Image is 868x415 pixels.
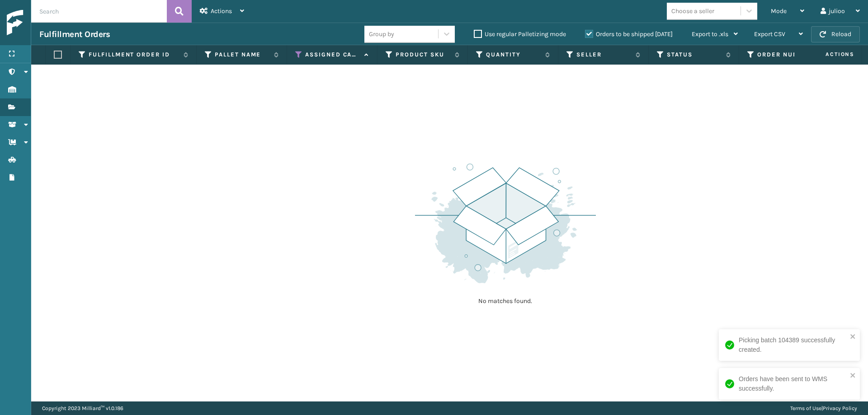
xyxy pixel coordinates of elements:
button: close [850,372,856,380]
label: Use regular Palletizing mode [474,30,566,38]
div: Group by [369,29,394,39]
label: Assigned Carrier Service [305,51,360,59]
button: close [850,333,856,341]
label: Seller [576,51,631,59]
label: Fulfillment Order Id [89,51,179,59]
label: Quantity [486,51,541,59]
button: Reload [811,26,860,42]
label: Order Number [757,51,812,59]
span: Export to .xls [692,30,728,38]
span: Actions [797,47,860,62]
div: Picking batch 104389 successfully created. [739,336,847,354]
img: logo [7,10,88,36]
h3: Fulfillment Orders [39,29,110,40]
label: Status [667,51,722,59]
label: Orders to be shipped [DATE] [585,30,673,38]
p: Copyright 2023 Milliard™ v 1.0.186 [42,401,123,415]
span: Mode [771,7,787,15]
div: Choose a seller [671,6,714,16]
label: Product SKU [396,51,450,59]
label: Pallet Name [215,51,269,59]
span: Export CSV [754,30,785,38]
span: Actions [211,7,232,15]
div: Orders have been sent to WMS successfully. [739,374,847,393]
